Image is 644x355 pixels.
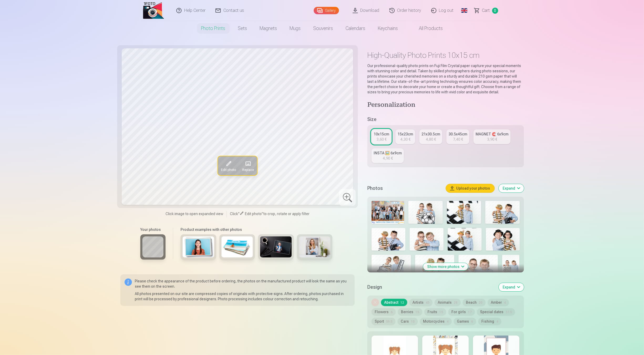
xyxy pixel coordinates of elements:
[372,148,404,163] a: INSTA 🖼️ 6x9cm4,90 €
[314,7,339,14] a: Gallery
[426,137,436,142] div: 4,80 €
[238,212,240,216] span: "
[471,320,473,323] span: 6
[504,301,506,305] span: 4
[473,129,511,144] a: MAGNET 🧲 6x9cm3,90 €
[367,116,524,123] h5: Size
[391,310,393,314] span: 6
[454,301,457,305] span: 28
[506,310,512,314] span: 37.5
[232,21,254,36] a: Sets
[496,320,498,323] span: 4
[415,310,419,314] span: 15
[479,301,482,305] span: 20
[421,131,440,137] div: 21x30.5cm
[143,2,164,19] img: /zh3
[477,308,515,316] button: Special dates37.5
[195,21,232,36] a: Photo prints
[386,320,392,323] span: 59.5
[339,21,372,36] a: Calendars
[140,227,166,232] h6: Your photos
[178,227,334,232] h6: Product examples with other photos
[263,212,310,216] span: to crop, rotate or apply filter
[218,156,239,175] button: Edit photo
[166,211,223,216] span: Click image to open expanded view
[463,299,486,306] button: Beach20
[478,318,501,325] button: Fishing4
[468,310,472,314] span: 17
[419,129,442,144] a: 21x30.5cm4,80 €
[488,299,509,306] button: Amber4
[435,299,461,306] button: Animals28
[245,212,262,216] span: Edit photo
[239,156,257,175] button: Replace
[372,308,396,316] button: Flowers6
[135,291,351,302] p: All photos presented on our site are compressed copies of originals with protective signs. After ...
[446,129,469,144] a: 30.5x45cm7,40 €
[404,21,449,36] a: All products
[367,283,494,291] h5: Design
[411,320,415,323] span: 10
[374,131,389,137] div: 10x15cm
[482,7,490,14] span: Сart
[398,131,413,137] div: 15x23cm
[372,318,395,325] button: Sport59.5
[367,185,441,192] h5: Photos
[420,318,452,325] button: Motorcycles4
[383,156,393,161] div: 4,90 €
[262,212,263,216] span: "
[499,184,524,192] button: Expand
[426,301,429,305] span: 45
[454,318,476,325] button: Games6
[230,212,238,216] span: Click
[367,50,524,60] h1: High-Quality Photo Prints 10x15 cm
[487,137,497,142] div: 3,90 €
[395,129,415,144] a: 15x23cm4,30 €
[284,21,307,36] a: Mugs
[307,21,339,36] a: Souvenirs
[372,129,391,144] a: 10x15cm3,60 €
[242,168,254,172] span: Replace
[446,184,494,192] button: Upload your photos
[135,278,351,289] p: Please check the appearance of the product before ordering, the photos on the manufactured produc...
[453,137,463,142] div: 7,40 €
[398,318,418,325] button: Cars10
[367,63,524,95] p: Our professional-quality photo prints on Fuji Film Crystal paper capture your special moments wit...
[400,301,404,305] span: 12
[381,299,407,306] button: Abstract12
[400,137,410,142] div: 4,30 €
[476,131,508,137] div: MAGNET 🧲 6x9cm
[398,308,422,316] button: Berries15
[492,8,498,14] span: 0
[423,263,468,270] button: Show more photos
[254,21,284,36] a: Magnets
[377,137,387,142] div: 3,60 €
[367,101,524,109] h4: Personalization
[409,299,432,306] button: Artists45
[374,150,402,156] div: INSTA 🖼️ 6x9cm
[448,308,475,316] button: For girls17
[449,131,467,137] div: 30.5x45cm
[372,21,404,36] a: Keychains
[439,310,443,314] span: 15
[447,320,449,323] span: 4
[424,308,446,316] button: Fruits15
[221,168,236,172] span: Edit photo
[499,283,524,291] button: Expand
